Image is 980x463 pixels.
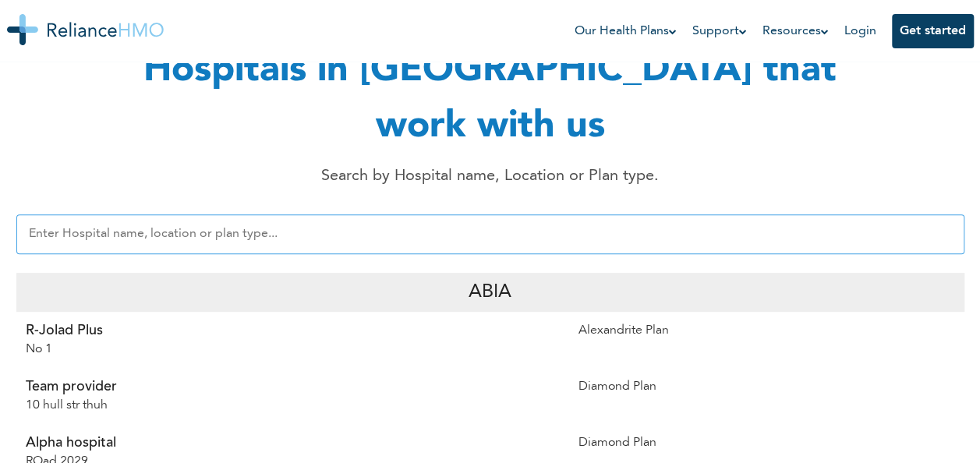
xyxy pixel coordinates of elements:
[469,278,511,306] p: Abia
[578,433,955,452] p: Diamond Plan
[26,340,560,359] p: No 1
[578,321,955,340] p: Alexandrite Plan
[578,377,955,396] p: Diamond Plan
[762,22,829,41] a: Resources
[16,214,964,254] input: Enter Hospital name, location or plan type...
[140,164,841,188] p: Search by Hospital name, Location or Plan type.
[892,14,974,48] button: Get started
[575,22,677,41] a: Our Health Plans
[101,43,880,155] h1: Hospitals in [GEOGRAPHIC_DATA] that work with us
[26,377,560,396] p: Team provider
[26,396,560,415] p: 10 hull str thuh
[7,14,164,45] img: Reliance HMO's Logo
[26,433,560,452] p: Alpha hospital
[26,321,560,340] p: R-Jolad Plus
[692,22,747,41] a: Support
[844,25,876,37] a: Login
